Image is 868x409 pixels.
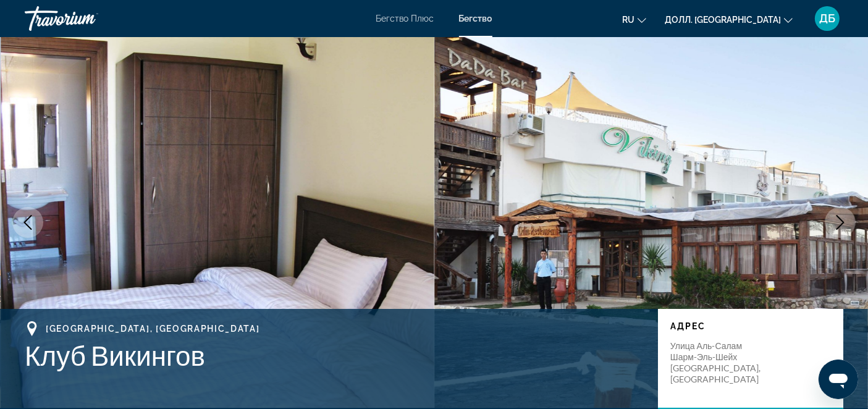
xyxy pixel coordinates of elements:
[376,14,434,23] a: Бегство Плюс
[670,340,769,385] p: Улица Аль-Салам Шарм-эль-Шейх [GEOGRAPHIC_DATA], [GEOGRAPHIC_DATA]
[25,339,646,371] h1: Клуб Викингов
[670,321,831,331] p: Адрес
[12,207,43,238] button: Предыдущее изображение
[459,14,492,23] a: Бегство
[46,324,259,334] span: [GEOGRAPHIC_DATA], [GEOGRAPHIC_DATA]
[811,6,843,32] button: Пользовательское меню
[665,11,793,28] button: Изменить валюту
[825,207,856,238] button: Следующее изображение
[622,15,634,25] span: RU
[622,11,646,28] button: Изменить язык
[665,15,781,25] span: Долл. [GEOGRAPHIC_DATA]
[819,360,858,399] iframe: Кнопка запуска окна обмена сообщениями
[819,12,835,25] span: ДБ
[25,2,148,35] a: Травориум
